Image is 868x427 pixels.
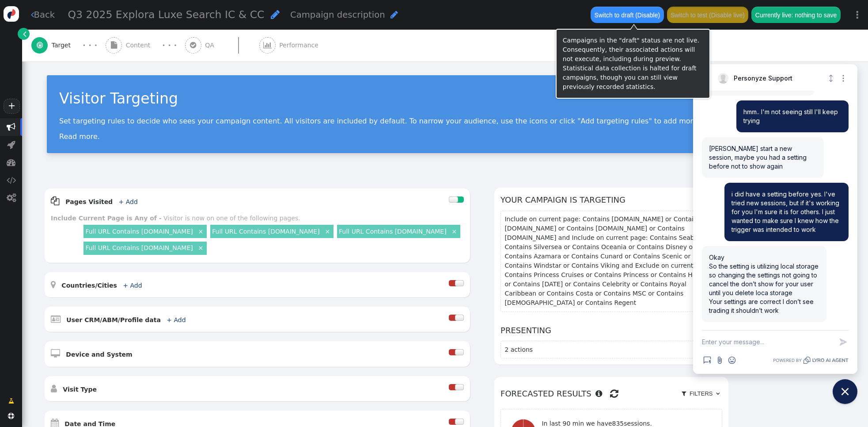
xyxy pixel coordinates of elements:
[126,41,154,50] span: Content
[63,386,97,393] b: Visit Type
[31,30,106,61] a:  Target · · ·
[31,8,55,21] a: Back
[259,30,338,61] a:  Performance
[66,351,132,358] b: Device and System
[679,387,722,401] a:  Filters 
[111,42,117,49] span: 
[52,41,75,50] span: Target
[7,176,16,185] span: 
[716,391,720,396] span: 
[37,42,43,49] span: 
[85,228,193,235] a: Full URL Contains [DOMAIN_NAME]
[51,196,60,205] span: 
[504,346,533,353] span: 2 actions
[751,7,840,23] button: Currently live: nothing to save
[279,41,322,50] span: Performance
[65,198,113,205] b: Pages Visited
[7,158,15,167] span: 
[123,282,142,289] a: + Add
[51,315,61,323] span: 
[610,386,618,401] span: 
[51,349,60,358] span: 
[500,324,722,336] h6: Presenting
[205,41,218,50] span: QA
[500,383,722,404] h6: Forecasted results
[51,351,147,358] a:  Device and System
[390,10,398,19] span: 
[688,390,714,397] span: Filters
[59,88,831,110] div: Visitor Targeting
[106,30,185,61] a:  Content · · ·
[51,316,200,323] a:  User CRM/ABM/Profile data + Add
[197,227,205,235] a: ×
[59,132,100,141] a: Read more.
[595,390,602,398] span: 
[563,36,703,92] div: Campaigns in the "draft" status are not live. Consequently, their associated actions will not exe...
[667,7,749,23] button: Switch to test (Disable live)
[51,215,162,222] b: Include Current Page is Any of -
[263,42,272,49] span: 
[4,99,19,114] a: +
[7,140,15,149] span: 
[162,39,177,51] div: · · ·
[163,215,300,222] div: Visitor is now on one of the following pages.
[323,227,331,235] a: ×
[31,10,34,19] span: 
[85,244,193,251] a: Full URL Contains [DOMAIN_NAME]
[7,123,15,131] span: 
[59,117,831,125] p: Set targeting rules to decide who sees your campaign content. All visitors are included by defaul...
[83,39,97,51] div: · · ·
[51,386,111,393] a:  Visit Type
[51,384,57,393] span: 
[339,228,446,235] a: Full URL Contains [DOMAIN_NAME]
[51,282,156,289] a:  Countries/Cities + Add
[23,29,27,38] span: 
[847,2,868,28] a: ⋮
[7,193,16,202] span: 
[612,420,624,427] span: 835
[190,42,196,49] span: 
[2,393,20,409] a: 
[51,198,152,205] a:  Pages Visited + Add
[8,413,14,419] span: 
[591,7,663,23] button: Switch to draft (Disable)
[290,10,385,20] span: Campaign description
[197,243,205,251] a: ×
[185,30,259,61] a:  QA
[66,316,161,323] b: User CRM/ABM/Profile data
[271,9,280,19] span: 
[500,194,722,206] h6: Your campaign is targeting
[450,227,458,235] a: ×
[119,198,138,205] a: + Add
[167,316,186,323] a: + Add
[51,280,56,289] span: 
[68,8,265,21] span: Q3 2025 Explora Luxe Search IC & CC
[500,211,722,312] section: Include on current page: Contains [DOMAIN_NAME] or Contains [DOMAIN_NAME] or Contains [DOMAIN_NAM...
[212,228,319,235] a: Full URL Contains [DOMAIN_NAME]
[18,28,30,40] a: 
[8,396,14,406] span: 
[4,6,19,22] img: logo-icon.svg
[682,391,686,396] span: 
[61,282,117,289] b: Countries/Cities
